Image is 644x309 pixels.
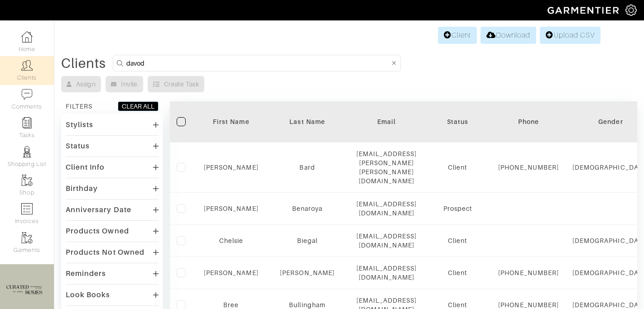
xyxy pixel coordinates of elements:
[21,203,33,214] img: orders-icon-0abe47150d42831381b5fb84f609e132dff9fe21cb692f30cb5eec754e2cba89.png
[299,164,315,171] a: Bard
[292,205,322,212] a: Benaroya
[66,184,98,193] div: Birthday
[197,101,265,143] th: Toggle SortBy
[223,301,239,309] a: Bree
[297,237,317,244] a: Biegal
[356,117,417,126] div: Email
[280,269,335,276] a: [PERSON_NAME]
[21,232,33,243] img: garments-icon-b7da505a4dc4fd61783c78ac3ca0ef83fa9d6f193b1c9dc38574b1d14d53ca28.png
[356,149,417,185] div: [EMAIL_ADDRESS][PERSON_NAME][PERSON_NAME][DOMAIN_NAME]
[21,89,33,100] img: comment-icon-a0a6a9ef722e966f86d9cbdc48e553b5cf19dbc54f86b18d962a5391bc8f6eb6.png
[204,117,259,126] div: First Name
[66,290,111,299] div: Look Books
[122,102,154,111] div: CLEAR ALL
[543,2,625,18] img: garmentier-logo-header-white-b43fb05a5012e4ada735d5af1a66efaba907eab6374d6393d1fbf88cb4ef424d.png
[430,236,485,245] div: Client
[118,101,159,111] button: CLEAR ALL
[498,117,559,126] div: Phone
[126,57,390,69] input: Search by name, email, phone, city, or state
[66,163,105,172] div: Client Info
[66,102,92,111] div: FILTERS
[204,205,259,212] a: [PERSON_NAME]
[481,27,536,44] a: Download
[21,31,33,43] img: dashboard-icon-dbcd8f5a0b271acd01030246c82b418ddd0df26cd7fceb0bd07c9910d44c42f6.png
[219,237,243,244] a: Chelsie
[430,204,485,213] div: Prospect
[66,248,144,257] div: Products Not Owned
[21,146,33,157] img: stylists-icon-eb353228a002819b7ec25b43dbf5f0378dd9e0616d9560372ff212230b889e62.png
[61,59,106,68] div: Clients
[272,117,343,126] div: Last Name
[66,269,106,278] div: Reminders
[204,269,259,276] a: [PERSON_NAME]
[356,232,417,250] div: [EMAIL_ADDRESS][DOMAIN_NAME]
[356,200,417,218] div: [EMAIL_ADDRESS][DOMAIN_NAME]
[289,301,326,309] a: Bullingham
[356,264,417,282] div: [EMAIL_ADDRESS][DOMAIN_NAME]
[430,117,485,126] div: Status
[66,227,129,236] div: Products Owned
[423,101,491,143] th: Toggle SortBy
[498,268,559,277] div: [PHONE_NUMBER]
[66,205,131,214] div: Anniversary Date
[66,120,93,129] div: Stylists
[21,117,33,128] img: reminder-icon-8004d30b9f0a5d33ae49ab947aed9ed385cf756f9e5892f1edd6e32f2345188e.png
[21,175,33,186] img: garments-icon-b7da505a4dc4fd61783c78ac3ca0ef83fa9d6f193b1c9dc38574b1d14d53ca28.png
[204,164,259,171] a: [PERSON_NAME]
[498,163,559,172] div: [PHONE_NUMBER]
[430,268,485,277] div: Client
[430,163,485,172] div: Client
[438,27,477,44] a: Client
[540,27,601,44] a: Upload CSV
[265,101,350,143] th: Toggle SortBy
[66,142,90,151] div: Status
[625,5,637,16] img: gear-icon-white-bd11855cb880d31180b6d7d6211b90ccbf57a29d726f0c71d8c61bd08dd39cc2.png
[21,60,33,71] img: clients-icon-6bae9207a08558b7cb47a8932f037763ab4055f8c8b6bfacd5dc20c3e0201464.png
